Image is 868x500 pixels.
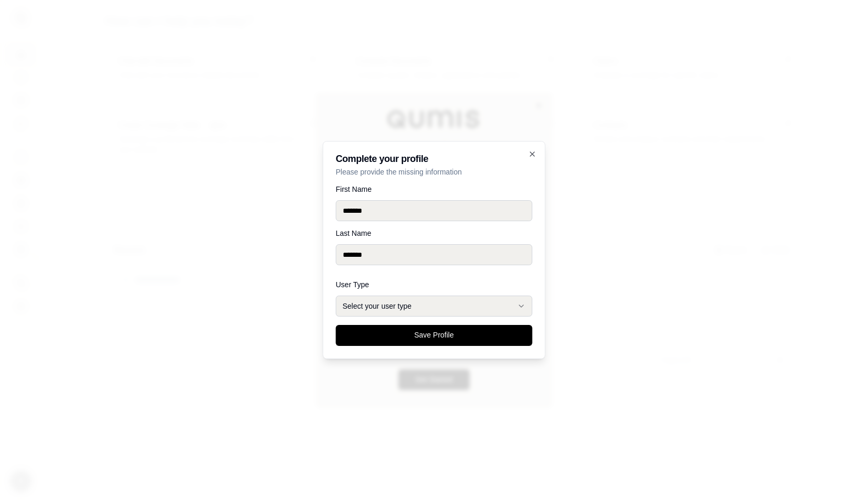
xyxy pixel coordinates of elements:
[336,154,533,164] h2: Complete your profile
[336,230,533,237] label: Last Name
[336,325,533,346] button: Save Profile
[336,186,533,193] label: First Name
[336,281,533,288] label: User Type
[336,167,533,177] p: Please provide the missing information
